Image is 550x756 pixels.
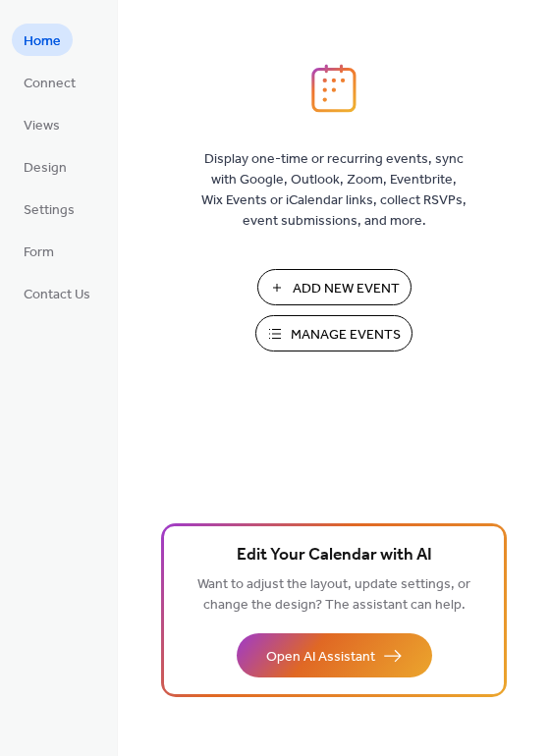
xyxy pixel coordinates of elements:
a: Form [12,235,66,267]
span: Contact Us [24,285,90,305]
span: Manage Events [291,325,401,346]
span: Form [24,243,54,263]
span: Home [24,31,61,52]
span: Connect [24,74,76,94]
span: Want to adjust the layout, update settings, or change the design? The assistant can help. [197,571,470,619]
button: Manage Events [255,315,412,351]
span: Display one-time or recurring events, sync with Google, Outlook, Zoom, Eventbrite, Wix Events or ... [201,149,467,232]
a: Connect [12,66,87,98]
a: Settings [12,192,86,225]
button: Add New Event [257,269,412,305]
a: Home [12,24,73,56]
button: Open AI Assistant [237,633,432,677]
span: Add New Event [293,279,400,299]
span: Design [24,158,67,179]
span: Open AI Assistant [266,647,375,668]
span: Edit Your Calendar with AI [237,542,432,569]
a: Design [12,150,79,183]
a: Views [12,108,72,140]
a: Contact Us [12,277,102,309]
span: Views [24,116,60,136]
img: logo_icon.svg [311,64,357,113]
span: Settings [24,200,75,221]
